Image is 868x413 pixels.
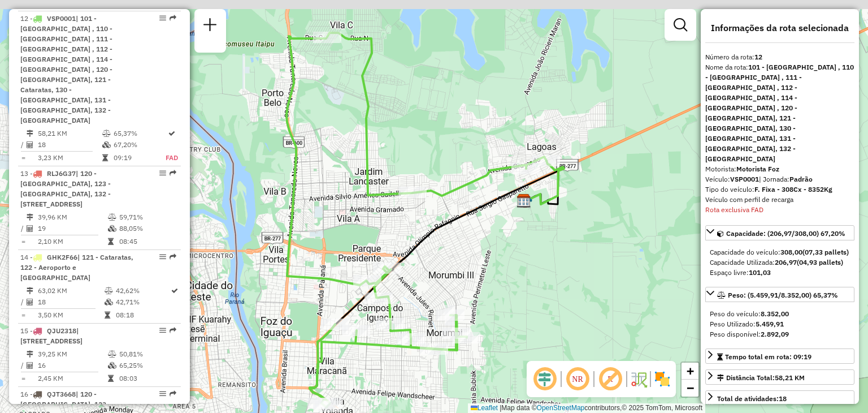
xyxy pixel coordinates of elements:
span: | Jornada: [759,175,813,183]
strong: 18 [779,394,787,403]
a: Distância Total:58,21 KM [705,369,854,385]
i: Distância Total [27,351,33,358]
td: 42,62% [115,285,170,296]
td: 58,21 KM [37,128,102,139]
strong: 2.892,09 [761,330,789,338]
td: = [20,152,26,164]
span: | [500,404,501,412]
em: Opções [159,327,166,334]
i: Rota otimizada [168,130,175,137]
div: Capacidade do veículo: [710,247,850,257]
span: 14 - [20,253,133,282]
em: Opções [159,253,166,260]
strong: 12 [754,53,762,61]
strong: 101,03 [749,268,771,277]
em: Opções [159,170,166,177]
span: + [687,364,694,378]
span: 12 - [20,14,112,124]
td: 39,25 KM [37,349,107,360]
td: 3,23 KM [37,152,102,164]
div: Capacidade Utilizada: [710,257,850,268]
strong: F. Fixa - 308Cx - 8352Kg [754,185,832,193]
span: | 101 - [GEOGRAPHIC_DATA] , 110 - [GEOGRAPHIC_DATA] , 111 - [GEOGRAPHIC_DATA] , 112 - [GEOGRAPHIC... [20,14,112,124]
span: Exibir rótulo [597,365,624,393]
td: / [20,296,26,308]
td: = [20,373,26,384]
strong: 308,00 [780,248,802,256]
div: Capacidade: (206,97/308,00) 67,20% [705,243,854,282]
i: Tempo total em rota [102,154,108,161]
strong: (04,93 pallets) [797,258,843,266]
i: % de utilização da cubagem [108,225,116,232]
span: RLJ6G37 [47,169,76,178]
td: 3,50 KM [37,309,104,321]
span: − [687,381,694,395]
a: Zoom out [682,380,698,397]
td: 39,96 KM [37,212,107,223]
td: 42,71% [115,296,170,308]
i: % de utilização do peso [102,130,111,137]
span: Total de atividades: [717,394,787,403]
td: 65,37% [113,128,166,139]
span: Peso do veículo: [710,309,789,318]
i: Distância Total [27,130,33,137]
strong: VSP0001 [730,175,759,183]
a: Tempo total em rota: 09:19 [705,349,854,364]
span: Ocultar deslocamento [531,365,558,393]
strong: Motorista Foz [736,165,779,173]
td: / [20,223,26,234]
span: | 120 - [GEOGRAPHIC_DATA], 123 - [GEOGRAPHIC_DATA], 132 - [STREET_ADDRESS] [20,169,111,208]
em: Rota exportada [170,327,176,334]
td: 18 [37,139,102,150]
span: GHK2F66 [47,253,77,261]
div: Distância Total: [717,373,805,383]
strong: 5.459,91 [756,320,784,328]
div: Espaço livre: [710,268,850,278]
i: Distância Total [27,287,33,294]
strong: 206,97 [775,258,797,266]
div: Rota exclusiva FAD [705,205,854,215]
i: Total de Atividades [27,362,33,369]
i: % de utilização do peso [105,287,113,294]
span: | 121 - Cataratas, 122 - Aeroporto e [GEOGRAPHIC_DATA] [20,253,133,282]
span: | [STREET_ADDRESS] [20,326,83,345]
td: / [20,139,26,150]
td: 19 [37,223,107,234]
a: Capacidade: (206,97/308,00) 67,20% [705,225,854,240]
strong: (07,33 pallets) [802,248,849,256]
td: 2,45 KM [37,373,107,384]
td: 18 [37,296,104,308]
td: 09:19 [113,152,166,164]
div: Peso Utilizado: [710,319,850,329]
i: % de utilização da cubagem [108,362,116,369]
em: Rota exportada [170,15,176,21]
a: Leaflet [471,404,498,412]
a: Nova sessão e pesquisa [199,14,222,39]
td: FAD [165,152,179,164]
td: = [20,236,26,247]
span: 15 - [20,326,83,345]
img: Fluxo de ruas [630,370,648,388]
i: Tempo total em rota [108,238,114,245]
a: Peso: (5.459,91/8.352,00) 65,37% [705,287,854,302]
div: Veículo: [705,174,854,184]
i: Total de Atividades [27,299,33,306]
div: Peso: (5.459,91/8.352,00) 65,37% [705,304,854,344]
span: Ocultar NR [564,365,591,393]
a: OpenStreetMap [537,404,585,412]
td: 08:03 [119,373,176,384]
strong: Padrão [789,175,813,183]
em: Rota exportada [170,170,176,177]
h4: Informações da rota selecionada [705,23,854,33]
td: 16 [37,360,107,371]
em: Rota exportada [170,253,176,260]
td: 88,05% [119,223,176,234]
i: Total de Atividades [27,225,33,232]
div: Número da rota: [705,52,854,62]
td: 08:45 [119,236,176,247]
span: VSP0001 [47,14,76,23]
strong: 101 - [GEOGRAPHIC_DATA] , 110 - [GEOGRAPHIC_DATA] , 111 - [GEOGRAPHIC_DATA] , 112 - [GEOGRAPHIC_D... [705,63,854,163]
img: Exibir/Ocultar setores [653,370,671,388]
td: = [20,309,26,321]
td: 65,25% [119,360,176,371]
